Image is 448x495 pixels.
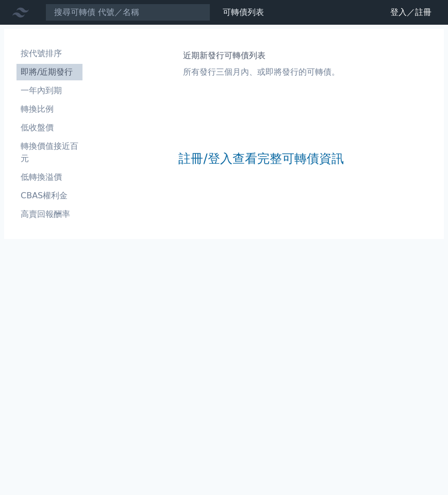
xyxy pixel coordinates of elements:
a: 按代號排序 [16,45,82,62]
a: 轉換比例 [16,101,82,117]
li: 即將/近期發行 [16,66,82,78]
a: 即將/近期發行 [16,64,82,80]
li: CBAS權利金 [16,190,82,202]
li: 轉換價值接近百元 [16,140,82,165]
a: 低轉換溢價 [16,169,82,185]
li: 低收盤價 [16,122,82,134]
a: 低收盤價 [16,120,82,136]
li: 按代號排序 [16,47,82,60]
a: 一年內到期 [16,82,82,99]
input: 搜尋可轉債 代號／名稱 [45,4,210,21]
li: 低轉換溢價 [16,171,82,183]
a: 高賣回報酬率 [16,206,82,223]
a: 轉換價值接近百元 [16,138,82,167]
a: 登入／註冊 [382,4,440,21]
p: 所有發行三個月內、或即將發行的可轉債。 [183,66,340,78]
li: 高賣回報酬率 [16,208,82,220]
li: 轉換比例 [16,103,82,115]
a: 註冊/登入查看完整可轉債資訊 [178,150,343,167]
li: 一年內到期 [16,84,82,97]
a: 可轉債列表 [223,7,264,17]
h1: 近期新發行可轉債列表 [183,49,340,62]
a: CBAS權利金 [16,187,82,204]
